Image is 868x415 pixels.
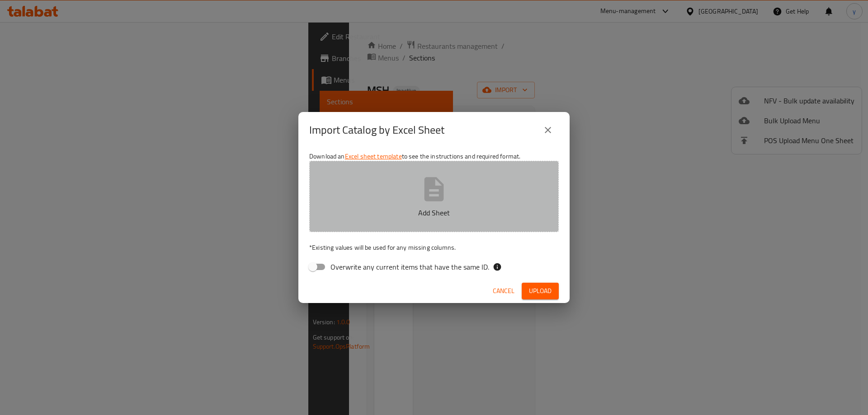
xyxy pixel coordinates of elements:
h2: Import Catalog by Excel Sheet [309,123,444,137]
button: Add Sheet [309,161,559,232]
p: Add Sheet [323,207,545,218]
div: Download an to see the instructions and required format. [298,148,570,279]
button: Cancel [489,283,518,299]
a: Excel sheet template [345,150,402,162]
button: close [537,119,559,141]
button: Upload [522,283,559,299]
p: Existing values will be used for any missing columns. [309,243,559,252]
span: Cancel [493,285,514,297]
span: Upload [529,285,552,297]
svg: If the overwrite option isn't selected, then the items that match an existing ID will be ignored ... [493,262,502,271]
span: Overwrite any current items that have the same ID. [330,261,489,272]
